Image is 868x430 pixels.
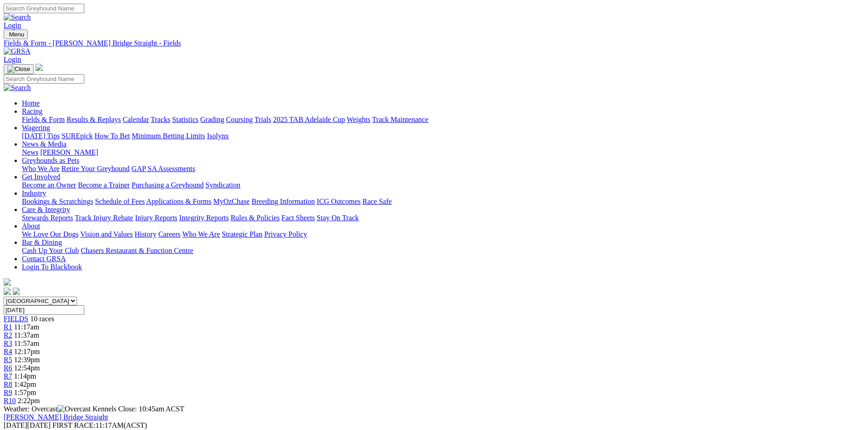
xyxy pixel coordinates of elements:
[22,181,76,189] a: Become an Owner
[22,247,79,254] a: Cash Up Your Club
[14,364,40,372] span: 12:54pm
[4,56,21,63] a: Login
[75,214,133,222] a: Track Injury Rebate
[4,356,12,364] a: R5
[4,21,21,29] a: Login
[347,116,370,123] a: Weights
[22,132,60,140] a: [DATE] Tips
[22,107,42,115] a: Racing
[22,173,60,181] a: Get Involved
[30,315,54,323] span: 10 races
[22,116,65,123] a: Fields & Form
[14,331,39,339] span: 11:37am
[18,397,40,405] span: 2:22pm
[95,197,144,205] a: Schedule of Fees
[317,197,360,205] a: ICG Outcomes
[222,230,262,238] a: Strategic Plan
[4,74,84,84] input: Search
[4,372,12,380] a: R7
[52,421,147,429] span: 11:17AM(ACST)
[4,339,12,347] span: R3
[14,389,36,396] span: 1:57pm
[207,132,229,140] a: Isolynx
[132,165,195,172] a: GAP SA Assessments
[4,348,12,355] a: R4
[4,405,92,413] span: Weather: Overcast
[81,247,193,254] a: Chasers Restaurant & Function Centre
[22,189,46,197] a: Industry
[123,116,149,123] a: Calendar
[95,132,130,140] a: How To Bet
[22,157,79,164] a: Greyhounds as Pets
[4,389,12,396] a: R9
[22,230,78,238] a: We Love Our Dogs
[22,197,864,206] div: Industry
[4,413,108,421] a: [PERSON_NAME] Bridge Straight
[62,132,92,140] a: SUREpick
[14,372,36,380] span: 1:14pm
[231,214,280,222] a: Rules & Policies
[4,380,12,388] a: R8
[4,364,12,372] a: R6
[22,230,864,238] div: About
[172,116,199,123] a: Statistics
[158,230,180,238] a: Careers
[22,124,50,132] a: Wagering
[22,165,864,173] div: Greyhounds as Pets
[317,214,359,222] a: Stay On Track
[78,181,130,189] a: Become a Trainer
[132,132,205,140] a: Minimum Betting Limits
[22,263,82,271] a: Login To Blackbook
[4,288,11,295] img: facebook.svg
[22,140,67,148] a: News & Media
[4,421,51,429] span: [DATE]
[4,64,34,74] button: Toggle navigation
[372,116,428,123] a: Track Maintenance
[36,64,43,71] img: logo-grsa-white.png
[213,197,250,205] a: MyOzChase
[200,116,224,123] a: Grading
[252,197,315,205] a: Breeding Information
[282,214,315,222] a: Fact Sheets
[22,181,864,189] div: Get Involved
[22,116,864,124] div: Racing
[14,380,36,388] span: 1:42pm
[22,238,62,246] a: Bar & Dining
[4,47,31,56] img: GRSA
[14,348,40,355] span: 12:17pm
[22,197,93,205] a: Bookings & Scratchings
[205,181,240,189] a: Syndication
[362,197,391,205] a: Race Safe
[151,116,170,123] a: Tracks
[132,181,204,189] a: Purchasing a Greyhound
[4,305,84,315] input: Select date
[134,230,156,238] a: History
[22,214,864,222] div: Care & Integrity
[146,197,211,205] a: Applications & Forms
[4,331,12,339] span: R2
[9,31,24,38] span: Menu
[4,39,864,47] a: Fields & Form - [PERSON_NAME] Bridge Straight - Fields
[80,230,133,238] a: Vision and Values
[4,323,12,331] a: R1
[4,30,28,39] button: Toggle navigation
[14,323,39,331] span: 11:17am
[4,315,28,323] a: FIELDS
[22,222,40,230] a: About
[92,405,184,413] span: Kennels Close: 10:45am ACST
[67,116,121,123] a: Results & Replays
[4,278,11,286] img: logo-grsa-white.png
[13,288,20,295] img: twitter.svg
[4,397,16,405] a: R10
[14,339,39,347] span: 11:57am
[182,230,220,238] a: Who We Are
[254,116,271,123] a: Trials
[22,255,66,263] a: Contact GRSA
